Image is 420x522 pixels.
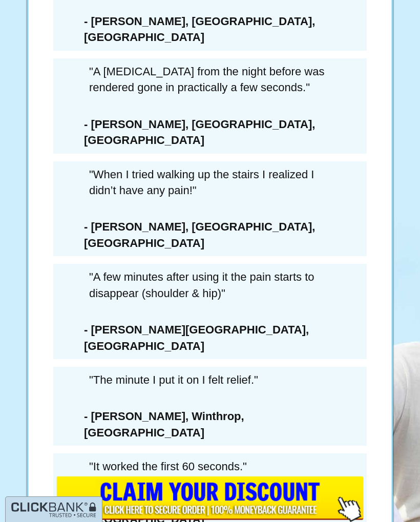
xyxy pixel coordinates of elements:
[84,323,309,352] strong: - [PERSON_NAME][GEOGRAPHIC_DATA], [GEOGRAPHIC_DATA]
[56,476,364,522] input: Submit Form
[11,502,97,518] img: logo-tab-dark-blue-en.png
[84,220,315,249] strong: - [PERSON_NAME], [GEOGRAPHIC_DATA], [GEOGRAPHIC_DATA]
[58,367,362,393] p: "The minute I put it on I felt relief."
[58,161,362,204] p: "When I tried walking up the stairs I realized I didn’t have any pain!"
[58,58,362,101] p: "A [MEDICAL_DATA] from the night before was rendered gone in practically a few seconds."
[84,410,244,439] strong: - [PERSON_NAME], Winthrop, [GEOGRAPHIC_DATA]
[58,264,362,306] p: "A few minutes after using it the pain starts to disappear (shoulder & hip)"
[58,453,362,479] p: "It worked the first 60 seconds."
[84,118,315,147] strong: - [PERSON_NAME], [GEOGRAPHIC_DATA], [GEOGRAPHIC_DATA]
[84,15,315,44] strong: - [PERSON_NAME], [GEOGRAPHIC_DATA], [GEOGRAPHIC_DATA]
